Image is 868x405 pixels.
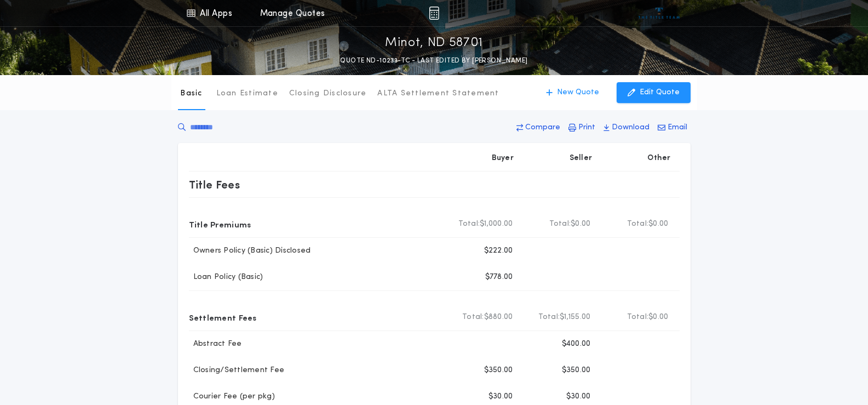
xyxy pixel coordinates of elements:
[289,88,367,99] p: Closing Disclosure
[513,118,564,138] button: Compare
[571,219,590,230] span: $0.00
[668,122,687,133] p: Email
[189,215,251,233] p: Title Premiums
[549,219,571,230] b: Total:
[492,153,514,164] p: Buyer
[480,219,513,230] span: $1,000.00
[189,339,242,350] p: Abstract Fee
[617,82,691,103] button: Edit Quote
[566,391,591,402] p: $30.00
[189,365,285,376] p: Closing/Settlement Fee
[484,246,513,256] p: $222.00
[484,365,513,376] p: $350.00
[627,219,649,230] b: Total:
[189,176,240,193] p: Title Fees
[340,55,527,66] p: QUOTE ND-10233-TC - LAST EDITED BY [PERSON_NAME]
[640,87,680,98] p: Edit Quote
[189,272,263,283] p: Loan Policy (Basic)
[562,339,591,350] p: $400.00
[485,272,513,283] p: $778.00
[488,391,513,402] p: $30.00
[525,122,560,133] p: Compare
[216,88,278,99] p: Loan Estimate
[639,8,680,19] img: vs-icon
[557,87,599,98] p: New Quote
[462,312,484,323] b: Total:
[560,312,590,323] span: $1,155.00
[429,7,439,20] img: img
[570,153,593,164] p: Seller
[535,82,610,103] button: New Quote
[538,312,560,323] b: Total:
[612,122,649,133] p: Download
[648,312,668,323] span: $0.00
[189,246,311,256] p: Owners Policy (Basic) Disclosed
[189,391,275,402] p: Courier Fee (per pkg)
[647,153,670,164] p: Other
[484,312,513,323] span: $880.00
[648,219,668,230] span: $0.00
[385,35,483,52] p: Minot, ND 58701
[458,219,480,230] b: Total:
[377,88,499,99] p: ALTA Settlement Statement
[600,118,653,138] button: Download
[578,122,595,133] p: Print
[562,365,591,376] p: $350.00
[189,309,257,326] p: Settlement Fees
[654,118,691,138] button: Email
[627,312,649,323] b: Total:
[565,118,599,138] button: Print
[180,88,202,99] p: Basic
